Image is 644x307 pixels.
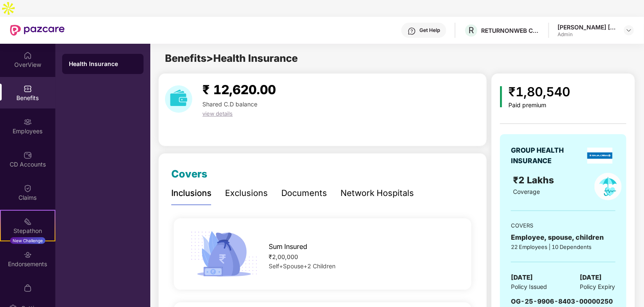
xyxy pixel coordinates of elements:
div: 22 Employees | 10 Dependents [511,243,615,251]
div: Network Hospitals [340,187,414,200]
span: Policy Issued [511,282,547,291]
img: svg+xml;base64,PHN2ZyBpZD0iQ2xhaW0iIHhtbG5zPSJodHRwOi8vd3d3LnczLm9yZy8yMDAwL3N2ZyIgd2lkdGg9IjIwIi... [24,184,32,193]
span: Policy Expiry [580,282,615,291]
img: icon [188,229,260,279]
span: Shared C.D balance [202,101,257,108]
span: view details [202,110,233,117]
span: [DATE] [511,273,533,283]
img: svg+xml;base64,PHN2ZyBpZD0iSG9tZSIgeG1sbnM9Imh0dHA6Ly93d3cudzMub3JnLzIwMDAvc3ZnIiB3aWR0aD0iMjAiIG... [24,51,32,60]
img: policyIcon [594,173,622,200]
div: Stepathon [1,227,55,235]
img: svg+xml;base64,PHN2ZyBpZD0iSGVscC0zMngzMiIgeG1sbnM9Imh0dHA6Ly93d3cudzMub3JnLzIwMDAvc3ZnIiB3aWR0aD... [408,27,416,35]
div: Employee, spouse, children [511,232,615,243]
span: OG-25-9906-8403-00000250 [511,297,613,305]
img: icon [500,86,502,107]
img: svg+xml;base64,PHN2ZyBpZD0iRHJvcGRvd24tMzJ4MzIiIHhtbG5zPSJodHRwOi8vd3d3LnczLm9yZy8yMDAwL3N2ZyIgd2... [626,27,632,34]
span: Coverage [513,188,540,195]
img: svg+xml;base64,PHN2ZyBpZD0iRW5kb3JzZW1lbnRzIiB4bWxucz0iaHR0cDovL3d3dy53My5vcmcvMjAwMC9zdmciIHdpZH... [24,251,32,259]
span: ₹2 Lakhs [513,175,557,185]
div: COVERS [511,221,615,230]
span: ₹ 12,620.00 [202,82,276,97]
div: Admin [558,31,616,38]
div: New Challenge [10,237,45,244]
img: svg+xml;base64,PHN2ZyB4bWxucz0iaHR0cDovL3d3dy53My5vcmcvMjAwMC9zdmciIHdpZHRoPSIyMSIgaGVpZ2h0PSIyMC... [24,217,32,226]
span: [DATE] [580,273,602,283]
div: Health Insurance [69,60,137,68]
span: Covers [171,168,207,180]
div: ₹1,80,540 [509,82,571,102]
img: svg+xml;base64,PHN2ZyBpZD0iRW1wbG95ZWVzIiB4bWxucz0iaHR0cDovL3d3dy53My5vcmcvMjAwMC9zdmciIHdpZHRoPS... [24,118,32,126]
img: svg+xml;base64,PHN2ZyBpZD0iQmVuZWZpdHMiIHhtbG5zPSJodHRwOi8vd3d3LnczLm9yZy8yMDAwL3N2ZyIgd2lkdGg9Ij... [24,85,32,93]
img: download [165,85,192,113]
div: RETURNONWEB CONSULTING SERVICES PRIVATE LIMITED [481,26,540,34]
span: Self+Spouse+2 Children [269,262,335,270]
span: Sum Insured [269,241,307,252]
img: New Pazcare Logo [10,25,65,36]
div: Inclusions [171,187,212,200]
div: GROUP HEALTH INSURANCE [511,145,584,166]
span: R [469,25,474,35]
div: Exclusions [225,187,268,200]
span: Benefits > Health Insurance [165,52,298,64]
img: svg+xml;base64,PHN2ZyBpZD0iTXlfT3JkZXJzIiBkYXRhLW5hbWU9Ik15IE9yZGVycyIgeG1sbnM9Imh0dHA6Ly93d3cudz... [24,284,32,292]
div: Get Help [419,27,440,34]
div: ₹2,00,000 [269,252,458,262]
img: svg+xml;base64,PHN2ZyBpZD0iQ0RfQWNjb3VudHMiIGRhdGEtbmFtZT0iQ0QgQWNjb3VudHMiIHhtbG5zPSJodHRwOi8vd3... [24,151,32,159]
div: Documents [281,187,327,200]
img: insurerLogo [587,148,613,164]
div: Paid premium [509,102,571,109]
div: [PERSON_NAME] [PERSON_NAME] [558,23,616,31]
